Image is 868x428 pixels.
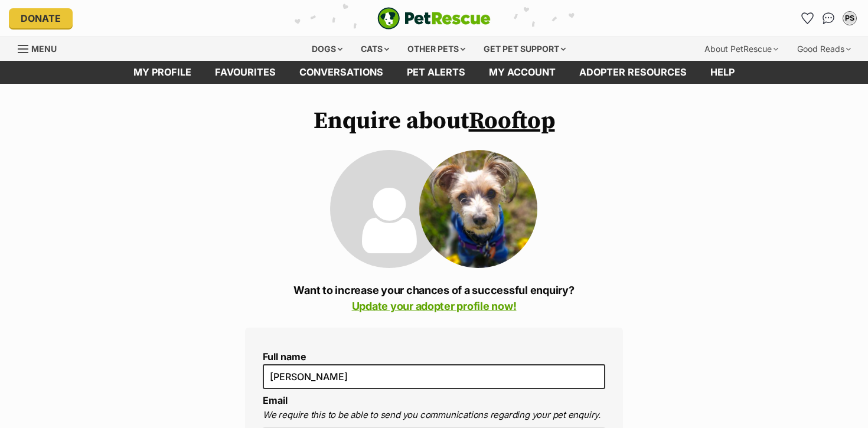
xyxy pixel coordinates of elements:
div: Cats [353,37,397,61]
p: Want to increase your chances of a successful enquiry? [245,282,623,314]
a: Donate [9,8,73,28]
a: Favourites [203,61,288,84]
a: Adopter resources [567,61,699,84]
div: Get pet support [475,37,574,61]
input: E.g. Jimmy Chew [263,364,605,389]
h1: Enquire about [245,107,623,135]
label: Email [263,394,288,406]
div: Dogs [304,37,351,61]
div: PS [844,12,856,24]
div: Good Reads [789,37,859,61]
a: Rooftop [469,106,555,136]
div: About PetRescue [696,37,787,61]
div: Other pets [399,37,474,61]
a: Update your adopter profile now! [352,300,517,312]
a: My profile [122,61,203,84]
img: Rooftop [419,150,537,268]
a: My account [477,61,567,84]
a: Conversations [819,9,838,28]
span: Menu [31,44,57,54]
button: My account [840,9,859,28]
p: We require this to be able to send you communications regarding your pet enquiry. [263,409,605,422]
a: Menu [18,37,65,58]
a: Pet alerts [395,61,477,84]
a: PetRescue [377,7,491,30]
a: Help [699,61,746,84]
ul: Account quick links [798,9,859,28]
img: logo-e224e6f780fb5917bec1dbf3a21bbac754714ae5b6737aabdf751b685950b380.svg [377,7,491,30]
img: chat-41dd97257d64d25036548639549fe6c8038ab92f7586957e7f3b1b290dea8141.svg [823,12,835,24]
a: conversations [288,61,395,84]
a: Favourites [798,9,817,28]
label: Full name [263,351,605,362]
